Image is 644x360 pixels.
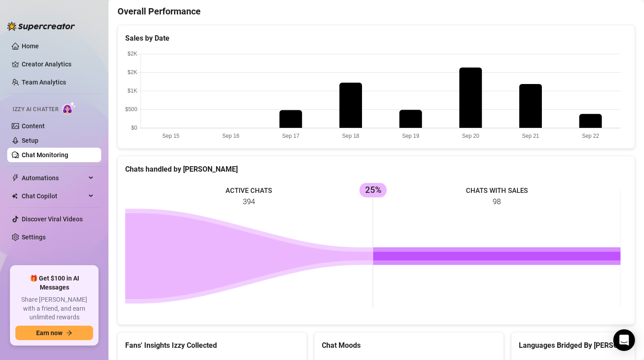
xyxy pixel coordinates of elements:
[36,329,62,337] span: Earn now
[322,340,496,351] div: Chat Moods
[519,340,627,351] div: Languages Bridged By [PERSON_NAME]
[12,174,19,182] span: thunderbolt
[22,171,86,185] span: Automations
[125,340,299,351] div: Fans' Insights Izzy Collected
[66,330,72,336] span: arrow-right
[22,79,66,86] a: Team Analytics
[22,215,83,223] a: Discover Viral Videos
[125,164,627,175] div: Chats handled by [PERSON_NAME]
[15,295,93,322] span: Share [PERSON_NAME] with a friend, and earn unlimited rewards
[12,193,18,199] img: Chat Copilot
[22,234,46,241] a: Settings
[613,329,635,351] div: Open Intercom Messenger
[22,151,68,159] a: Chat Monitoring
[22,122,45,130] a: Content
[22,57,94,71] a: Creator Analytics
[15,274,93,292] span: 🎁 Get $100 in AI Messages
[118,5,635,18] h4: Overall Performance
[7,22,75,31] img: logo-BBDzfeDw.svg
[125,33,627,44] div: Sales by Date
[13,105,58,114] span: Izzy AI Chatter
[22,42,39,50] a: Home
[22,189,86,203] span: Chat Copilot
[22,137,38,144] a: Setup
[15,326,93,340] button: Earn nowarrow-right
[62,102,76,115] img: AI Chatter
